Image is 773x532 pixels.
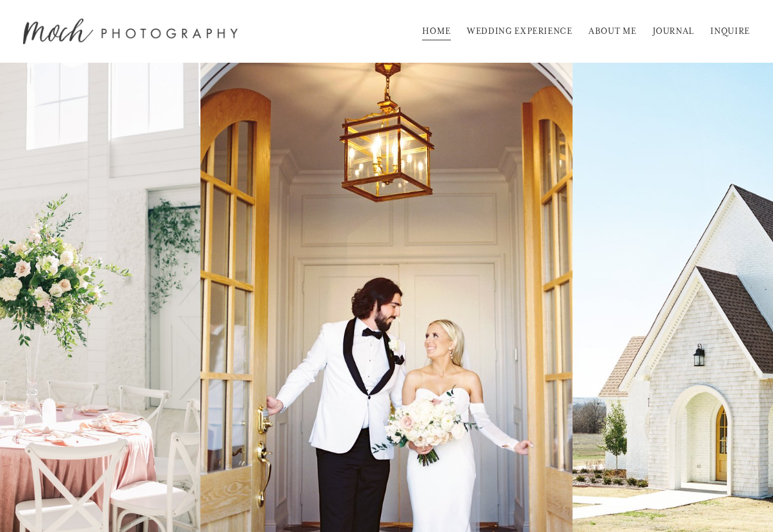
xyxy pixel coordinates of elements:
[653,21,694,42] a: JOURNAL
[589,21,637,42] a: ABOUT ME
[710,21,749,42] a: INQUIRE
[467,21,573,42] a: WEDDING EXPERIENCE
[422,21,451,42] a: HOME
[23,19,238,44] img: Moch Snyder Photography | Destination Wedding &amp; Lifestyle Film Photographer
